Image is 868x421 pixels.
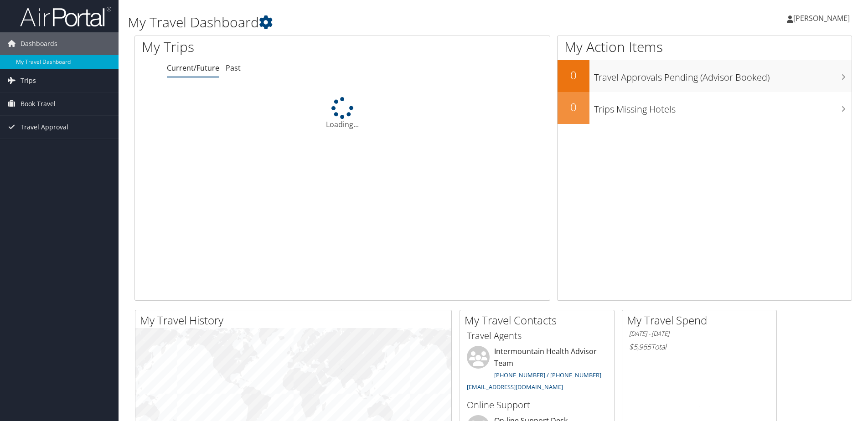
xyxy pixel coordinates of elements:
[20,6,111,27] img: airportal-logo.png
[793,13,850,23] span: [PERSON_NAME]
[467,329,607,342] h3: Travel Agents
[140,313,451,328] h2: My Travel History
[558,37,852,56] h1: My Action Items
[787,5,859,32] a: [PERSON_NAME]
[135,97,550,130] div: Loading...
[494,371,601,379] a: [PHONE_NUMBER] / [PHONE_NUMBER]
[467,383,563,391] a: [EMAIL_ADDRESS][DOMAIN_NAME]
[21,32,57,55] span: Dashboards
[558,67,589,83] h2: 0
[462,346,612,395] li: Intermountain Health Advisor Team
[629,342,770,352] h6: Total
[594,67,852,84] h3: Travel Approvals Pending (Advisor Booked)
[558,99,589,115] h2: 0
[226,63,241,73] a: Past
[21,69,36,92] span: Trips
[594,98,852,116] h3: Trips Missing Hotels
[558,60,852,92] a: 0Travel Approvals Pending (Advisor Booked)
[21,116,68,139] span: Travel Approval
[167,63,219,73] a: Current/Future
[142,37,370,56] h1: My Trips
[629,329,770,338] h6: [DATE] - [DATE]
[467,399,607,411] h3: Online Support
[558,92,852,124] a: 0Trips Missing Hotels
[21,92,56,115] span: Book Travel
[627,313,776,328] h2: My Travel Spend
[128,13,615,32] h1: My Travel Dashboard
[629,342,651,352] span: $5,965
[465,313,614,328] h2: My Travel Contacts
